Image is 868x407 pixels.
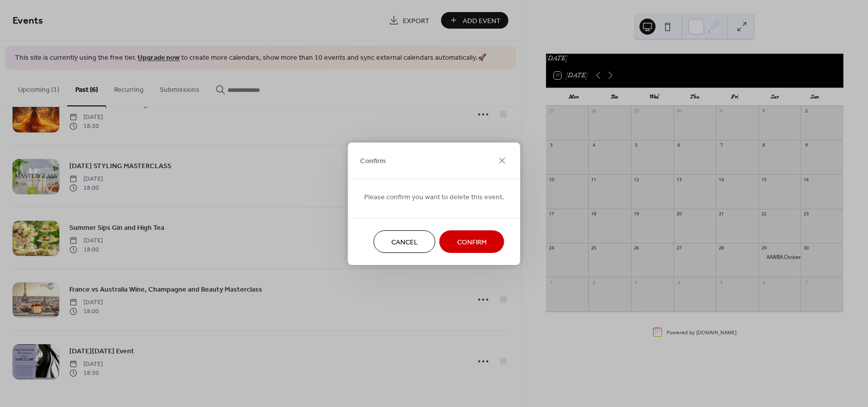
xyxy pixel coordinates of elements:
button: Cancel [374,230,436,253]
button: Confirm [440,230,504,253]
span: Confirm [360,156,386,167]
span: Please confirm you want to delete this event. [364,192,504,202]
span: Confirm [457,237,487,247]
span: Cancel [391,237,418,247]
